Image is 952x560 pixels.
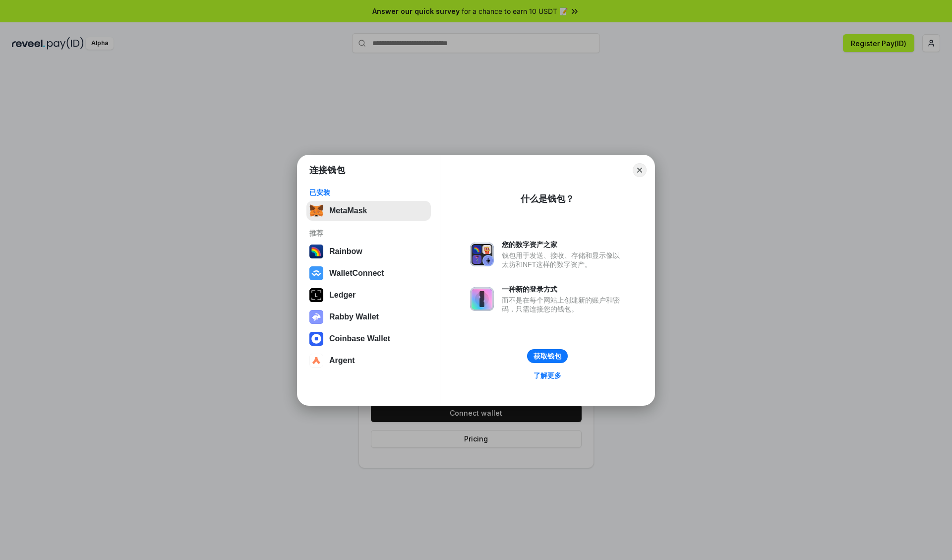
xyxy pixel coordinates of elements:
[306,201,431,221] button: MetaMask
[329,269,384,278] div: WalletConnect
[470,287,494,311] img: svg+xml,%3Csvg%20xmlns%3D%22http%3A%2F%2Fwww.w3.org%2F2000%2Fsvg%22%20fill%3D%22none%22%20viewBox...
[470,243,494,266] img: svg+xml,%3Csvg%20xmlns%3D%22http%3A%2F%2Fwww.w3.org%2F2000%2Fsvg%22%20fill%3D%22none%22%20viewBox...
[309,204,323,218] img: svg+xml,%3Csvg%20fill%3D%22none%22%20height%3D%2233%22%20viewBox%3D%220%200%2035%2033%22%20width%...
[534,352,561,361] div: 获取钱包
[309,245,323,258] img: svg+xml,%3Csvg%20width%3D%22120%22%20height%3D%22120%22%20viewBox%3D%220%200%20120%20120%22%20fil...
[527,349,568,363] button: 获取钱包
[329,206,367,215] div: MetaMask
[329,291,356,300] div: Ledger
[329,356,355,365] div: Argent
[521,193,574,205] div: 什么是钱包？
[309,288,323,302] img: svg+xml,%3Csvg%20xmlns%3D%22http%3A%2F%2Fwww.w3.org%2F2000%2Fsvg%22%20width%3D%2228%22%20height%3...
[306,263,431,283] button: WalletConnect
[502,296,625,313] div: 而不是在每个网站上创建新的账户和密码，只需连接您的钱包。
[309,332,323,346] img: svg+xml,%3Csvg%20width%3D%2228%22%20height%3D%2228%22%20viewBox%3D%220%200%2028%2028%22%20fill%3D...
[309,188,428,197] div: 已安装
[502,240,625,249] div: 您的数字资产之家
[329,312,379,321] div: Rabby Wallet
[329,247,362,256] div: Rainbow
[534,371,561,380] div: 了解更多
[309,310,323,324] img: svg+xml,%3Csvg%20xmlns%3D%22http%3A%2F%2Fwww.w3.org%2F2000%2Fsvg%22%20fill%3D%22none%22%20viewBox...
[633,163,647,177] button: Close
[502,251,625,269] div: 钱包用于发送、接收、存储和显示像以太坊和NFT这样的数字资产。
[306,242,431,261] button: Rainbow
[309,229,428,238] div: 推荐
[329,334,390,343] div: Coinbase Wallet
[306,329,431,349] button: Coinbase Wallet
[528,369,567,382] a: 了解更多
[502,285,625,294] div: 一种新的登录方式
[306,351,431,371] button: Argent
[309,354,323,368] img: svg+xml,%3Csvg%20width%3D%2228%22%20height%3D%2228%22%20viewBox%3D%220%200%2028%2028%22%20fill%3D...
[306,307,431,327] button: Rabby Wallet
[306,285,431,305] button: Ledger
[309,266,323,280] img: svg+xml,%3Csvg%20width%3D%2228%22%20height%3D%2228%22%20viewBox%3D%220%200%2028%2028%22%20fill%3D...
[309,164,345,176] h1: 连接钱包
